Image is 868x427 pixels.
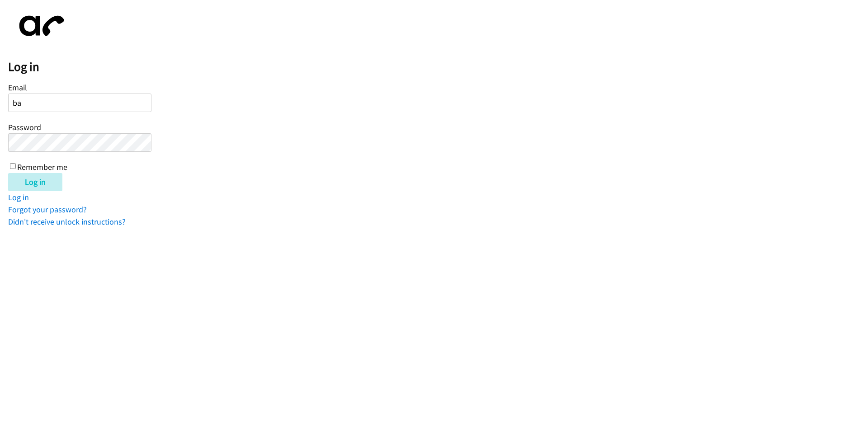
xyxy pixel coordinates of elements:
[8,216,126,227] a: Didn't receive unlock instructions?
[8,82,27,93] label: Email
[8,122,41,132] label: Password
[8,8,71,44] img: aphone-8a226864a2ddd6a5e75d1ebefc011f4aa8f32683c2d82f3fb0802fe031f96514.svg
[8,204,87,215] a: Forgot your password?
[8,173,62,191] input: Log in
[8,59,868,75] h2: Log in
[17,162,67,172] label: Remember me
[8,192,29,202] a: Log in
